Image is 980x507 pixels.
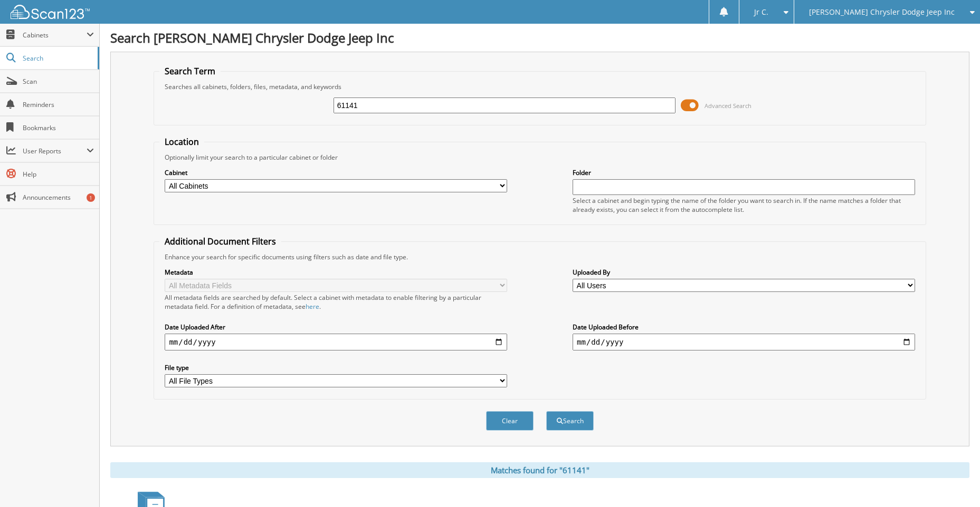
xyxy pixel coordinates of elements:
[159,65,221,77] legend: Search Term
[165,323,507,331] label: Date Uploaded After
[159,153,920,162] div: Optionally limit your search to a particular cabinet or folder
[165,293,507,311] div: All metadata fields are searched by default. Select a cabinet with metadata to enable filtering b...
[23,123,94,132] span: Bookmarks
[23,193,94,202] span: Announcements
[23,54,92,63] span: Search
[573,334,915,350] input: end
[306,302,319,311] a: here
[159,236,281,247] legend: Additional Document Filters
[23,147,87,155] span: User Reports
[23,77,94,86] span: Scan
[159,82,920,91] div: Searches all cabinets, folders, files, metadata, and keywords
[159,136,204,148] legend: Location
[23,100,94,109] span: Reminders
[809,9,955,15] span: [PERSON_NAME] Chrysler Dodge Jeep Inc
[23,170,94,179] span: Help
[754,9,768,15] span: Jr C.
[110,29,969,46] h1: Search [PERSON_NAME] Chrysler Dodge Jeep Inc
[705,102,751,110] span: Advanced Search
[165,268,507,277] label: Metadata
[486,411,534,431] button: Clear
[165,168,507,177] label: Cabinet
[110,462,969,478] div: Matches found for "61141"
[165,334,507,350] input: start
[11,5,90,19] img: scan123-logo-white.svg
[159,252,920,261] div: Enhance your search for specific documents using filters such as date and file type.
[573,196,915,214] div: Select a cabinet and begin typing the name of the folder you want to search in. If the name match...
[573,323,915,331] label: Date Uploaded Before
[573,268,915,277] label: Uploaded By
[87,193,95,202] div: 1
[573,168,915,177] label: Folder
[546,411,594,431] button: Search
[23,31,87,40] span: Cabinets
[165,363,507,372] label: File type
